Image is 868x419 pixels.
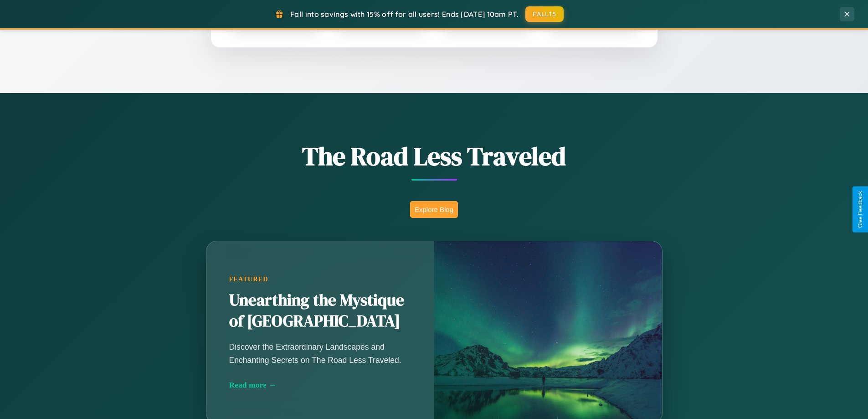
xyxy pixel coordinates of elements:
div: Featured [229,275,411,283]
h1: The Road Less Traveled [161,139,708,174]
h2: Unearthing the Mystique of [GEOGRAPHIC_DATA] [229,290,411,332]
div: Give Feedback [857,191,863,228]
span: Fall into savings with 15% off for all users! Ends [DATE] 10am PT. [290,10,519,19]
button: Explore Blog [410,201,458,218]
button: FALL15 [525,6,564,22]
p: Discover the Extraordinary Landscapes and Enchanting Secrets on The Road Less Traveled. [229,341,411,366]
div: Read more → [229,380,411,390]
